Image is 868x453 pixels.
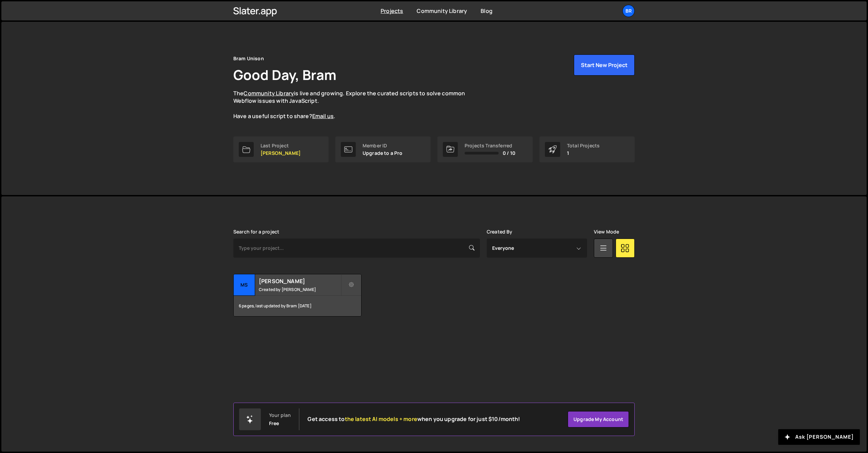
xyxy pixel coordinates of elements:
p: [PERSON_NAME] [261,150,301,156]
div: Total Projects [567,143,600,148]
span: 0 / 10 [503,150,515,156]
input: Type your project... [233,239,480,258]
a: Upgrade my account [568,411,629,427]
a: Projects [381,7,403,15]
h1: Good Day, Bram [233,65,336,84]
span: the latest AI models + more [345,415,417,423]
h2: Get access to when you upgrade for just $10/month! [307,416,520,422]
label: View Mode [594,229,619,234]
a: Br [622,5,635,17]
div: Member ID [363,143,403,148]
a: Community Library [244,90,294,97]
div: MS [234,274,255,296]
a: Email us [312,112,334,120]
div: Projects Transferred [465,143,515,148]
div: Your plan [269,412,291,418]
button: Ask [PERSON_NAME] [778,429,860,445]
button: Start New Project [574,54,635,76]
div: Last Project [261,143,301,148]
p: Upgrade to a Pro [363,150,403,156]
small: Created by [PERSON_NAME] [259,287,341,292]
a: Community Library [417,7,467,15]
p: The is live and growing. Explore the curated scripts to solve common Webflow issues with JavaScri... [233,90,478,120]
label: Search for a project [233,229,279,234]
label: Created By [487,229,513,234]
p: 1 [567,150,600,156]
div: 6 pages, last updated by Bram [DATE] [234,296,361,316]
div: Free [269,421,279,426]
h2: [PERSON_NAME] [259,277,341,285]
div: Bram Unison [233,54,264,63]
a: MS [PERSON_NAME] Created by [PERSON_NAME] 6 pages, last updated by Bram [DATE] [233,274,362,317]
a: Blog [481,7,493,15]
a: Last Project [PERSON_NAME] [233,136,329,162]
